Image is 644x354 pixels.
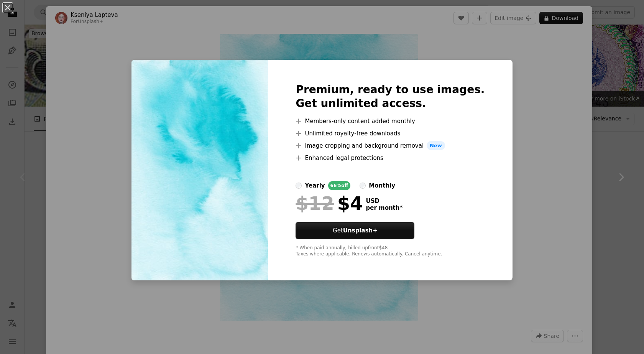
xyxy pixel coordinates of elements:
li: Enhanced legal protections [296,153,485,163]
li: Members-only content added monthly [296,117,485,126]
div: $4 [296,193,363,213]
img: premium_photo-1670137142833-7e7ddd459501 [131,60,268,281]
div: yearly [305,181,325,190]
div: monthly [369,181,395,190]
li: Image cropping and background removal [296,141,485,150]
div: * When paid annually, billed upfront $48 Taxes where applicable. Renews automatically. Cancel any... [296,245,485,257]
strong: Unsplash+ [343,227,378,234]
input: yearly66%off [296,183,302,189]
input: monthly [360,183,366,189]
li: Unlimited royalty-free downloads [296,129,485,138]
span: New [427,141,445,150]
span: $12 [296,193,334,213]
button: GetUnsplash+ [296,222,414,239]
h2: Premium, ready to use images. Get unlimited access. [296,83,485,110]
div: 66% off [328,181,351,190]
span: USD [366,198,402,204]
span: per month * [366,204,402,211]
